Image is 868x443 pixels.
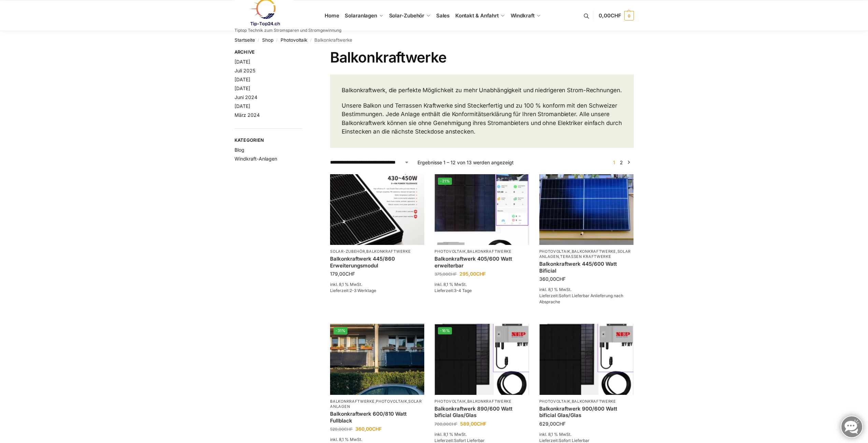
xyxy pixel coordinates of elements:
[539,399,570,404] a: Photovoltaik
[454,438,485,443] span: Sofort Lieferbar
[539,276,566,282] bdi: 360,00
[435,431,529,438] p: inkl. 8,1 % MwSt.
[234,49,302,56] span: Archive
[234,94,257,100] a: Juni 2024
[342,0,386,31] a: Solaranlagen
[330,411,424,424] a: Balkonkraftwerk 600/810 Watt Fullblack
[539,174,634,245] img: Solaranlage für den kleinen Balkon
[330,249,424,254] p: ,
[539,249,634,260] p: , , ,
[330,399,424,410] p: , ,
[435,249,529,254] p: ,
[345,12,377,19] span: Solaranlagen
[234,85,250,91] a: [DATE]
[344,427,353,432] span: CHF
[539,438,589,443] span: Lieferzeit:
[350,288,376,293] span: 2-3 Werktage
[330,159,409,166] select: Shop-Reihenfolge
[234,147,244,153] a: Blog
[330,324,424,394] a: -31%2 Balkonkraftwerke
[454,288,472,293] span: 3-4 Tage
[262,37,273,43] a: Shop
[330,281,424,288] p: inkl. 8,1 % MwSt.
[330,399,374,404] a: Balkonkraftwerke
[436,12,450,19] span: Sales
[449,421,457,427] span: CHF
[330,271,355,277] bdi: 179,00
[460,421,486,427] bdi: 589,00
[452,0,508,31] a: Kontakt & Anfahrt
[386,0,433,31] a: Solar-Zubehör
[376,399,407,404] a: Photovoltaik
[234,68,255,73] a: Juli 2025
[539,324,634,394] img: Bificiales Hochleistungsmodul
[435,255,529,269] a: Balkonkraftwerk 405/600 Watt erweiterbar
[599,12,621,19] span: 0,00
[330,49,634,66] h1: Balkonkraftwerke
[435,174,529,245] img: Steckerfertig Plug & Play mit 410 Watt
[539,249,631,259] a: Solaranlagen
[342,86,622,95] p: Balkonkraftwerk, die perfekte Möglichkeit zu mehr Unabhängigkeit und niedrigeren Strom-Rechnungen.
[435,399,466,404] a: Photovoltaik
[435,421,457,427] bdi: 700,00
[330,249,365,254] a: Solar-Zubehör
[599,5,634,26] a: 0,00CHF 0
[234,37,255,43] a: Startseite
[234,77,250,82] a: [DATE]
[511,12,535,19] span: Windkraft
[255,38,262,43] span: /
[281,37,307,43] a: Photovoltaik
[330,174,424,245] a: Balkonkraftwerk 445/860 Erweiterungsmodul
[539,287,634,293] p: inkl. 8,1 % MwSt.
[539,249,570,254] a: Photovoltaik
[508,0,543,31] a: Windkraft
[330,255,424,269] a: Balkonkraftwerk 445/860 Erweiterungsmodul
[539,405,634,419] a: Balkonkraftwerk 900/600 Watt bificial Glas/Glas
[234,28,341,32] p: Tiptop Technik zum Stromsparen und Stromgewinnung
[539,293,623,304] span: Lieferzeit:
[556,276,566,282] span: CHF
[234,112,260,118] a: März 2024
[539,399,634,404] p: ,
[539,421,566,427] bdi: 629,00
[539,293,623,304] span: Sofort Lieferbar Anlieferung nach Absprache
[435,324,529,394] a: -16%Bificiales Hochleistungsmodul
[273,38,281,43] span: /
[539,261,634,274] a: Balkonkraftwerk 445/600 Watt Bificial
[539,431,634,438] p: inkl. 8,1 % MwSt.
[618,160,625,165] a: Seite 2
[234,103,250,109] a: [DATE]
[435,174,529,245] a: -21%Steckerfertig Plug & Play mit 410 Watt
[624,11,634,20] span: 0
[455,12,499,19] span: Kontakt & Anfahrt
[234,137,302,144] span: Kategorien
[302,49,306,57] button: Close filters
[448,272,457,277] span: CHF
[559,438,589,443] span: Sofort Lieferbar
[307,38,314,43] span: /
[330,324,424,394] img: 2 Balkonkraftwerke
[234,59,250,65] a: [DATE]
[345,271,355,277] span: CHF
[435,324,529,394] img: Bificiales Hochleistungsmodul
[389,12,425,19] span: Solar-Zubehör
[476,271,486,277] span: CHF
[372,426,382,432] span: CHF
[572,249,616,254] a: Balkonkraftwerke
[459,271,486,277] bdi: 295,00
[435,281,529,288] p: inkl. 8,1 % MwSt.
[435,438,485,443] span: Lieferzeit:
[435,272,457,277] bdi: 375,00
[556,421,566,427] span: CHF
[417,159,514,166] p: Ergebnisse 1 – 12 von 13 werden angezeigt
[433,0,452,31] a: Sales
[435,399,529,404] p: ,
[234,156,277,162] a: Windkraft-Anlagen
[330,427,353,432] bdi: 520,00
[611,160,617,165] span: Seite 1
[611,12,621,19] span: CHF
[572,399,616,404] a: Balkonkraftwerke
[234,31,634,49] nav: Breadcrumb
